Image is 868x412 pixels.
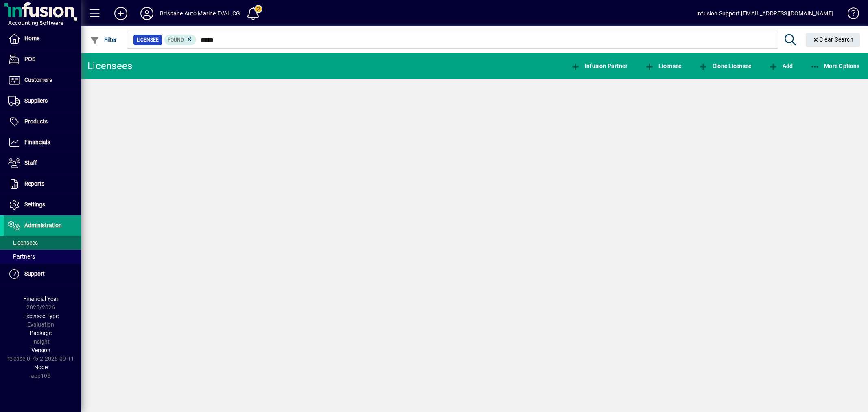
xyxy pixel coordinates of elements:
span: Reports [24,180,44,187]
button: Clone Licensee [696,59,753,73]
a: Partners [4,250,81,263]
span: Products [24,118,48,125]
span: Support [24,270,45,277]
button: Infusion Partner [568,59,630,73]
a: Products [4,112,81,132]
button: Add [108,6,134,21]
button: Licensee [643,59,684,73]
span: Administration [24,222,62,228]
a: POS [4,49,81,70]
div: Licensees [87,59,132,72]
a: Support [4,264,81,284]
span: Staff [24,160,37,166]
span: Settings [24,201,45,208]
span: Suppliers [24,97,48,104]
span: Node [34,364,48,370]
span: Licensee [645,63,682,69]
span: Customers [24,77,52,83]
span: Partners [8,253,35,260]
div: Infusion Support [EMAIL_ADDRESS][DOMAIN_NAME] [696,7,833,20]
span: POS [24,56,35,62]
a: Financials [4,132,81,153]
button: Filter [88,33,119,47]
a: Customers [4,70,81,90]
button: More Options [808,59,862,73]
span: Package [30,330,52,336]
span: Filter [90,37,117,43]
a: Knowledge Base [842,2,858,28]
a: Reports [4,174,81,194]
a: Suppliers [4,91,81,111]
span: More Options [810,63,860,69]
button: Add [766,59,795,73]
span: Clone Licensee [698,63,751,69]
span: Clear Search [812,36,854,43]
span: Licensee Type [23,313,59,319]
span: Home [24,35,39,42]
a: Staff [4,153,81,173]
span: Financials [24,139,50,145]
span: Licensees [8,239,38,246]
span: Licensee [137,36,159,44]
mat-chip: Found Status: Found [164,35,197,45]
span: Found [168,37,184,43]
span: Add [768,63,793,69]
div: Brisbane Auto Marine EVAL CG [160,7,240,20]
button: Clear [806,33,860,47]
a: Settings [4,195,81,215]
span: Version [31,347,50,353]
button: Profile [134,6,160,21]
span: Infusion Partner [571,63,627,69]
span: Financial Year [23,296,59,302]
a: Home [4,28,81,49]
a: Licensees [4,236,81,250]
